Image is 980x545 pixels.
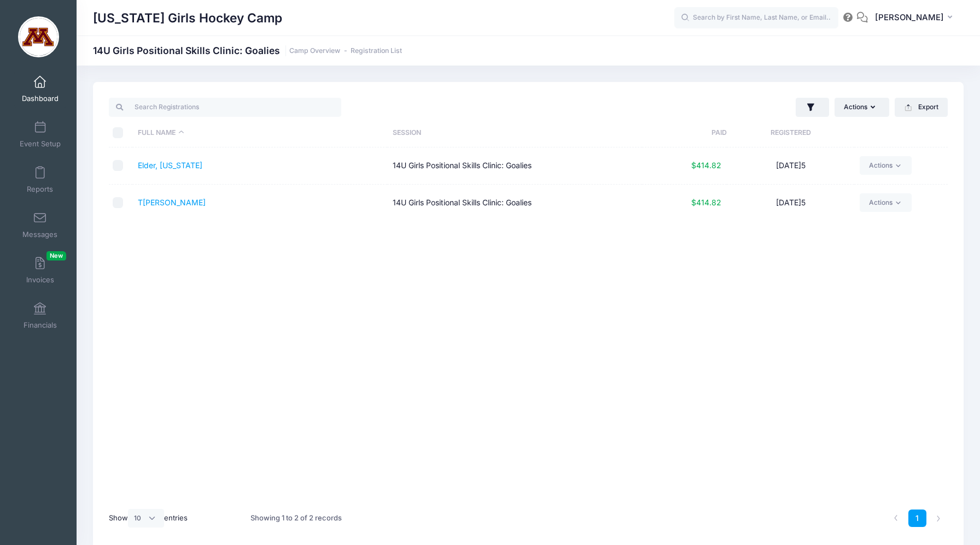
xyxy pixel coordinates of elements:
span: Event Setup [20,139,61,149]
span: Dashboard [22,94,59,103]
a: InvoicesNew [14,251,66,289]
button: Actions [835,98,889,116]
button: Export [895,98,948,116]
select: Showentries [128,509,164,528]
span: Reports [27,185,53,194]
span: $414.82 [691,198,721,207]
a: Registration List [351,47,402,55]
th: Registered: activate to sort column ascending [727,119,854,147]
span: New [46,251,66,260]
span: Messages [22,230,57,239]
a: Reports [14,161,66,199]
input: Search Registrations [109,98,341,116]
th: Paid: activate to sort column ascending [642,119,727,147]
a: Messages [14,206,66,244]
input: Search by First Name, Last Name, or Email... [674,7,838,29]
td: 14U Girls Positional Skills Clinic: Goalies [387,185,642,221]
a: Dashboard [14,70,66,108]
a: T[PERSON_NAME] [138,198,206,207]
a: Financials [14,297,66,335]
th: Session: activate to sort column ascending [387,119,642,147]
a: Elder, [US_STATE] [138,161,202,170]
td: [DATE]5 [727,185,854,221]
a: Actions [860,193,912,212]
span: Financials [24,321,57,330]
button: [PERSON_NAME] [868,5,964,31]
span: [PERSON_NAME] [875,11,944,23]
h1: 14U Girls Positional Skills Clinic: Goalies [93,45,402,56]
a: Camp Overview [289,47,340,55]
a: Event Setup [14,115,66,153]
span: Invoices [26,275,54,285]
h1: [US_STATE] Girls Hockey Camp [93,5,282,31]
span: $414.82 [691,161,721,170]
div: Showing 1 to 2 of 2 records [250,506,342,531]
a: 1 [908,510,926,528]
th: Full Name: activate to sort column descending [132,119,387,147]
td: 14U Girls Positional Skills Clinic: Goalies [387,147,642,185]
td: [DATE]5 [727,147,854,185]
a: Actions [860,156,912,175]
img: Minnesota Girls Hockey Camp [18,16,59,57]
label: Show entries [109,509,188,528]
